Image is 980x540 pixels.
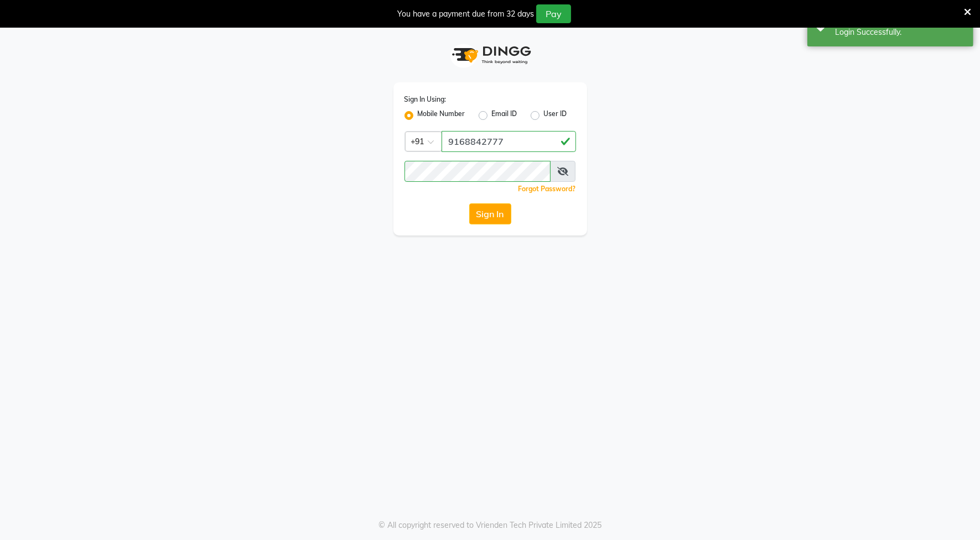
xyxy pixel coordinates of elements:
input: Username [405,161,551,182]
button: Pay [536,4,571,23]
img: logo1.svg [446,39,535,71]
label: Email ID [492,109,517,122]
div: Login Successfully. [835,27,965,38]
label: User ID [544,109,567,122]
a: Forgot Password? [518,185,576,193]
label: Mobile Number [418,109,465,122]
button: Sign In [469,203,511,224]
div: You have a payment due from 32 days [397,8,534,20]
label: Sign In Using: [405,95,447,104]
input: Username [442,131,576,152]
